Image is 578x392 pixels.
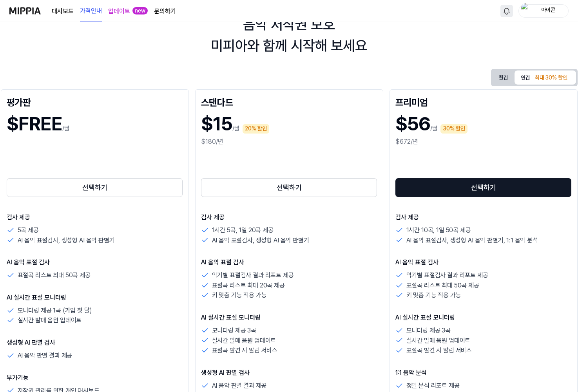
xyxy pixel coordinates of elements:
[18,350,72,361] p: AI 음악 판별 결과 제공
[212,280,285,291] p: 표절곡 리스트 최대 20곡 제공
[201,213,377,222] p: 검사 제공
[7,338,183,347] p: 생성형 AI 판별 검사
[212,290,267,300] p: 키 맞춤 기능 적용 가능
[518,4,569,18] button: profile아이콘
[395,368,572,378] p: 1:1 음악 분석
[395,258,572,267] p: AI 음악 표절 검사
[18,315,82,325] p: 실시간 발매 음원 업데이트
[62,124,70,133] p: /월
[212,336,276,346] p: 실시간 발매 음원 업데이트
[201,178,377,197] button: 선택하기
[212,325,256,336] p: 모니터링 제공 3곡
[406,235,538,246] p: AI 음악 표절검사, 생성형 AI 음악 판별기, 1:1 음악 분석
[18,225,39,235] p: 5곡 제공
[406,336,471,346] p: 실시간 발매 음원 업데이트
[406,225,471,235] p: 1시간 10곡, 1일 50곡 제공
[502,6,511,16] img: 알림
[201,95,377,108] div: 스탠다드
[7,177,183,199] a: 선택하기
[406,280,479,291] p: 표절곡 리스트 최대 50곡 제공
[395,95,572,108] div: 프리미엄
[395,313,572,322] p: AI 실시간 표절 모니터링
[80,0,102,22] a: 가격안내
[406,270,488,280] p: 악기별 표절검사 결과 리포트 제공
[533,73,570,83] div: 최대 30% 할인
[232,124,240,133] p: /월
[18,305,92,316] p: 모니터링 제공 1곡 (가입 첫 달)
[212,270,294,280] p: 악기별 표절검사 결과 리포트 제공
[406,381,460,391] p: 정밀 분석 리포트 제공
[430,124,438,133] p: /월
[154,7,176,16] a: 문의하기
[7,95,183,108] div: 평가판
[395,111,430,137] h1: $56
[7,258,183,267] p: AI 음악 표절 검사
[201,177,377,199] a: 선택하기
[406,325,451,336] p: 모니터링 제공 3곡
[395,177,572,199] a: 선택하기
[521,3,531,19] img: profile
[395,137,572,146] div: $672/년
[201,258,377,267] p: AI 음악 표절 검사
[132,7,148,15] div: new
[212,225,274,235] p: 1시간 5곡, 1일 20곡 제공
[406,290,461,300] p: 키 맞춤 기능 적용 가능
[515,70,576,85] button: 연간
[7,213,183,222] p: 검사 제공
[493,72,515,84] button: 월간
[395,178,572,197] button: 선택하기
[201,111,232,137] h1: $15
[212,345,278,356] p: 표절곡 발견 시 알림 서비스
[212,381,267,391] p: AI 음악 판별 결과 제공
[7,178,183,197] button: 선택하기
[395,213,572,222] p: 검사 제공
[108,7,130,16] a: 업데이트
[52,7,74,16] a: 대시보드
[440,124,467,134] div: 30% 할인
[533,6,564,15] div: 아이콘
[201,313,377,322] p: AI 실시간 표절 모니터링
[243,124,269,134] div: 20% 할인
[18,270,91,280] p: 표절곡 리스트 최대 50곡 제공
[7,373,183,383] p: 부가기능
[201,368,377,378] p: 생성형 AI 판별 검사
[201,137,377,146] div: $180/년
[406,345,472,356] p: 표절곡 발견 시 알림 서비스
[212,235,309,246] p: AI 음악 표절검사, 생성형 AI 음악 판별기
[7,111,62,137] h1: $FREE
[18,235,115,246] p: AI 음악 표절검사, 생성형 AI 음악 판별기
[7,293,183,302] p: AI 실시간 표절 모니터링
